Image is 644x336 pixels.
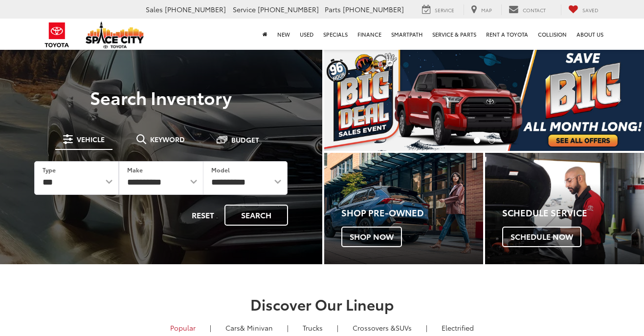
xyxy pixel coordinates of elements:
[523,6,546,14] span: Contact
[533,19,572,50] a: Collision
[77,136,105,143] span: Vehicle
[295,319,330,336] a: Trucks
[341,227,402,247] span: Shop Now
[572,19,608,50] a: About Us
[211,166,230,174] label: Model
[224,205,288,226] button: Search
[485,153,644,264] div: Toyota
[39,19,75,51] img: Toyota
[218,319,280,336] a: Cars
[233,4,256,14] span: Service
[150,136,185,143] span: Keyword
[386,19,427,50] a: SmartPath
[485,153,644,264] a: Schedule Service Schedule Now
[353,323,396,333] span: Crossovers &
[165,4,226,14] span: [PHONE_NUMBER]
[474,137,480,144] li: Go to slide number 1.
[434,319,481,336] a: Electrified
[325,4,341,14] span: Parts
[324,68,372,131] button: Click to view previous picture.
[334,323,341,333] li: |
[489,137,495,144] li: Go to slide number 2.
[43,166,56,174] label: Type
[231,136,259,143] span: Budget
[501,4,553,15] a: Contact
[207,323,214,333] li: |
[353,19,386,50] a: Finance
[295,19,318,50] a: Used
[146,4,163,14] span: Sales
[86,21,144,48] img: Space City Toyota
[561,4,606,15] a: My Saved Vehicles
[285,323,291,333] li: |
[318,19,353,50] a: Specials
[240,323,273,333] span: & Minivan
[272,19,295,50] a: New
[423,323,430,333] li: |
[435,6,454,14] span: Service
[44,296,601,312] h2: Discover Our Lineup
[481,19,533,50] a: Rent a Toyota
[596,68,644,131] button: Click to view next picture.
[427,19,481,50] a: Service & Parts
[258,19,272,50] a: Home
[464,4,499,15] a: Map
[582,6,599,14] span: Saved
[502,208,644,218] h4: Schedule Service
[324,153,483,264] a: Shop Pre-Owned Shop Now
[127,166,143,174] label: Make
[183,205,222,226] button: Reset
[481,6,492,14] span: Map
[415,4,462,15] a: Service
[258,4,319,14] span: [PHONE_NUMBER]
[345,319,419,336] a: SUVs
[341,208,483,218] h4: Shop Pre-Owned
[343,4,404,14] span: [PHONE_NUMBER]
[21,87,302,107] h3: Search Inventory
[324,153,483,264] div: Toyota
[502,227,581,247] span: Schedule Now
